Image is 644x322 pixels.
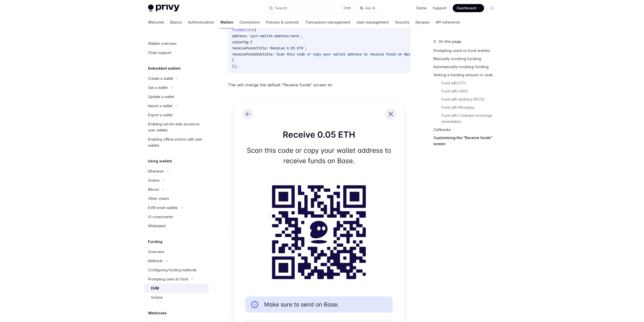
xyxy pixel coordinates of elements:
[453,4,484,12] a: Dashboard
[433,126,500,134] a: Callbacks
[232,64,238,69] span: });
[239,16,260,28] a: Connectors
[144,266,209,275] a: Configuring funding methods
[144,221,209,231] a: Whitelabel
[365,6,375,11] span: Ask AI
[439,39,461,45] span: On this page
[442,87,500,95] a: Fund with USDC
[416,16,430,28] a: Recipes
[148,112,173,118] div: Export a wallet
[250,40,252,44] span: {
[148,223,166,229] div: Whitelabel
[220,16,233,28] a: Wallets
[144,92,209,101] a: Update a wallet
[433,71,500,79] a: Setting a funding amount in code
[232,28,252,32] span: fundWallet
[148,16,164,28] a: Welcome
[248,34,301,38] span: 'your-wallet-address-here'
[228,81,410,88] span: This will change the default “Receive funds” screen to:
[144,293,209,302] a: Solana
[436,16,460,28] a: API reference
[442,103,500,111] a: Fund with Moonpay
[148,276,188,282] div: Prompting users to fund
[151,285,159,291] div: EVM
[148,85,168,91] div: Get a wallet
[148,196,169,202] div: Other chains
[395,16,409,28] a: Security
[433,55,500,63] a: Manually invoking funding
[357,16,389,28] a: User management
[457,6,476,11] span: Dashboard
[232,58,234,63] span: }
[148,50,171,56] div: Chain support
[151,294,162,300] div: Solana
[188,16,214,28] a: Authentication
[268,46,305,50] span: 'Receive 0.05 ETH'
[144,110,209,120] a: Export a wallet
[417,6,427,11] a: Demo
[148,136,206,148] div: Enabling offline actions with user wallets
[144,120,209,135] a: Enabling server-side access to user wallets
[488,4,496,12] button: Toggle dark mode
[144,39,209,48] a: Wallets overview
[433,47,500,55] a: Prompting users to fund wallets
[148,41,177,47] div: Wallets overview
[148,103,172,109] div: Import a wallet
[170,16,182,28] a: Basics
[148,168,164,174] div: Ethereum
[144,48,209,57] a: Chain support
[148,214,173,220] div: UI components
[144,212,209,221] a: UI components
[275,52,416,56] span: 'Scan this code or copy your wallet address to receive funds on Base.'
[266,16,299,28] a: Policies & controls
[301,34,303,38] span: ,
[148,267,197,273] div: Configuring funding methods
[232,34,248,38] span: address:
[148,205,178,211] div: EVM smart wallets
[148,65,181,71] h5: Embedded wallets
[144,284,209,293] a: EVM
[148,249,164,255] div: Overview
[232,40,250,44] span: uiConfig:
[252,28,256,32] span: ({
[305,46,307,50] span: ,
[232,46,268,50] span: receiveFundsTitle:
[442,111,500,126] a: Fund with Coinbase exchange immediately
[144,194,209,203] a: Other chains
[144,247,209,256] a: Overview
[357,4,379,13] button: Ask AI
[232,52,275,56] span: receiveFundsSubtitle:
[148,186,159,193] div: Bitcoin
[148,5,179,12] img: light logo
[442,95,500,103] a: Fund with arbitrary ERC20
[148,121,206,133] div: Enabling server-side access to user wallets
[433,134,500,148] a: Customizing the “Receive funds” screen
[148,258,163,264] div: Methods
[148,158,172,164] h5: Using wallets
[433,63,500,71] a: Automatically invoking funding
[148,310,167,316] h5: Webhooks
[305,16,350,28] a: Transaction management
[148,177,159,183] div: Solana
[433,6,447,11] a: Support
[144,135,209,150] a: Enabling offline actions with user wallets
[275,5,289,11] div: Search...
[148,94,174,100] div: Update a wallet
[442,79,500,87] a: Fund with ETH
[148,239,162,245] h5: Funding
[343,6,351,10] span: Ctrl K
[148,75,173,82] div: Create a wallet
[265,4,354,13] button: Search...CtrlK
